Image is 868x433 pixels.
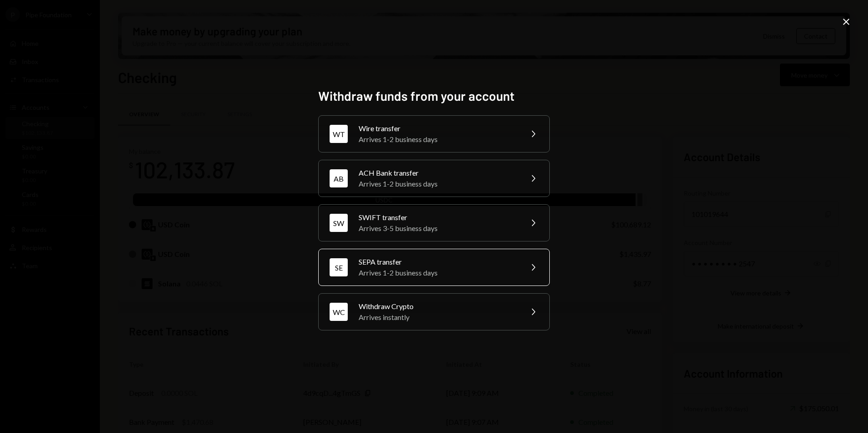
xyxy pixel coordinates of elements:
div: WT [330,125,348,143]
div: Wire transfer [359,123,517,134]
div: SWIFT transfer [359,212,517,223]
h2: Withdraw funds from your account [318,87,550,105]
button: SESEPA transferArrives 1-2 business days [318,249,550,286]
div: SW [330,214,348,232]
div: Arrives 1-2 business days [359,267,517,278]
div: Arrives 3-5 business days [359,223,517,234]
div: SEPA transfer [359,256,517,267]
div: WC [330,303,348,321]
button: WCWithdraw CryptoArrives instantly [318,293,550,330]
div: Arrives 1-2 business days [359,134,517,145]
div: ACH Bank transfer [359,167,517,178]
button: ABACH Bank transferArrives 1-2 business days [318,160,550,197]
div: Withdraw Crypto [359,301,517,312]
div: Arrives instantly [359,312,517,323]
div: Arrives 1-2 business days [359,178,517,189]
button: SWSWIFT transferArrives 3-5 business days [318,204,550,241]
button: WTWire transferArrives 1-2 business days [318,115,550,153]
div: SE [330,258,348,276]
div: AB [330,169,348,187]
